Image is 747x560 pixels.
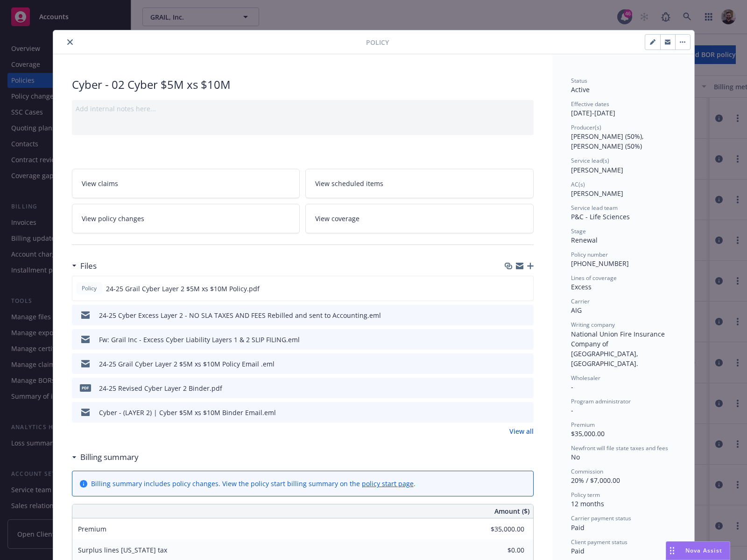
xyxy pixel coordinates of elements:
[571,330,667,368] span: National Union Fire Insurance Company of [GEOGRAPHIC_DATA], [GEOGRAPHIC_DATA].
[305,169,534,198] a: View scheduled items
[571,397,631,405] span: Program administrator
[571,157,609,165] span: Service lead(s)
[571,382,573,391] span: -
[521,284,529,294] button: preview file
[571,212,630,221] span: P&C - Life Sciences
[571,132,646,151] span: [PERSON_NAME] (50%), [PERSON_NAME] (50%)
[571,499,604,508] span: 12 months
[91,479,416,488] div: Billing summary includes policy changes. View the policy start billing summary on the .
[521,359,530,369] button: preview file
[571,546,585,555] span: Paid
[315,179,383,188] span: View scheduled items
[571,165,623,174] span: [PERSON_NAME]
[80,284,99,293] span: Policy
[78,546,167,554] span: Surplus lines [US_STATE] tax
[82,214,144,223] span: View policy changes
[571,100,609,108] span: Effective dates
[78,524,106,533] span: Premium
[72,451,139,463] div: Billing summary
[507,335,514,345] button: download file
[571,467,603,475] span: Commission
[685,546,722,554] span: Nova Assist
[80,451,139,463] h3: Billing summary
[571,123,601,131] span: Producer(s)
[72,260,97,272] div: Files
[521,310,530,320] button: preview file
[571,236,598,244] span: Renewal
[571,374,600,382] span: Wholesaler
[571,227,586,235] span: Stage
[509,426,534,436] a: View all
[64,36,76,48] button: close
[571,321,615,329] span: Writing company
[80,384,91,391] span: pdf
[571,421,595,429] span: Premium
[72,204,300,233] a: View policy changes
[99,335,300,345] div: Fw: Grail Inc - Excess Cyber Liability Layers 1 & 2 SLIP FILING.eml
[507,359,514,369] button: download file
[362,479,414,488] a: policy start page
[571,251,608,258] span: Policy number
[666,542,678,560] div: Drag to move
[571,523,585,532] span: Paid
[571,274,617,282] span: Lines of coverage
[99,359,275,369] div: 24-25 Grail Cyber Layer 2 $5M xs $10M Policy Email .eml
[506,284,514,294] button: download file
[571,297,590,305] span: Carrier
[571,306,582,315] span: AIG
[305,204,534,233] a: View coverage
[571,259,629,268] span: [PHONE_NUMBER]
[507,408,514,417] button: download file
[72,169,300,198] a: View claims
[99,310,381,320] div: 24-25 Cyber Excess Layer 2 - NO SLA TAXES AND FEES Rebilled and sent to Accounting.eml
[521,335,530,345] button: preview file
[571,444,668,452] span: Newfront will file state taxes and fees
[469,522,530,536] input: 0.00
[571,189,623,198] span: [PERSON_NAME]
[571,282,592,291] span: Excess
[507,383,514,393] button: download file
[571,491,600,499] span: Policy term
[99,383,222,393] div: 24-25 Revised Cyber Layer 2 Binder.pdf
[82,179,118,188] span: View claims
[99,408,276,417] div: Cyber - (LAYER 2) | Cyber $5M xs $10M Binder Email.eml
[571,100,676,118] div: [DATE] - [DATE]
[521,383,530,393] button: preview file
[571,429,605,438] span: $35,000.00
[666,541,730,560] button: Nova Assist
[571,514,631,522] span: Carrier payment status
[494,506,529,516] span: Amount ($)
[76,104,530,114] div: Add internal notes here...
[571,452,580,461] span: No
[571,476,620,485] span: 20% / $7,000.00
[507,310,514,320] button: download file
[80,260,97,272] h3: Files
[571,77,587,85] span: Status
[106,284,260,294] span: 24-25 Grail Cyber Layer 2 $5M xs $10M Policy.pdf
[571,204,618,212] span: Service lead team
[469,543,530,557] input: 0.00
[571,180,585,188] span: AC(s)
[366,37,389,47] span: Policy
[315,214,359,223] span: View coverage
[521,408,530,417] button: preview file
[571,538,627,546] span: Client payment status
[72,77,534,93] div: Cyber - 02 Cyber $5M xs $10M
[571,406,573,415] span: -
[571,85,590,94] span: Active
